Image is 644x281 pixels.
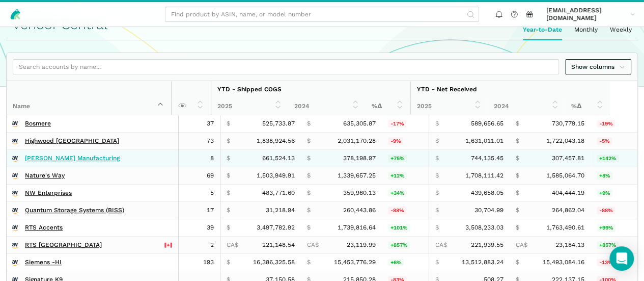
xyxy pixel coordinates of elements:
span: 31,218.94 [266,207,295,214]
span: 23,119.99 [347,241,376,249]
th: 2024: activate to sort column ascending [488,98,565,115]
span: 307,457.81 [552,155,584,162]
span: [EMAIL_ADDRESS][DOMAIN_NAME] [546,7,627,22]
span: 2,031,170.28 [338,137,376,145]
td: -17.25% [382,115,429,133]
span: +75% [388,155,407,162]
a: Show columns [565,59,631,74]
a: Siemens -HI [25,259,62,266]
span: $ [516,155,519,162]
span: $ [307,224,311,232]
a: [EMAIL_ADDRESS][DOMAIN_NAME] [543,5,638,23]
span: $ [435,120,439,127]
td: 857.29% [591,237,637,254]
span: 525,733.87 [262,120,295,127]
span: -88% [597,207,615,214]
span: +142% [597,155,619,162]
ui-tab: Weekly [604,20,638,40]
span: $ [307,155,311,162]
span: $ [435,172,439,180]
span: $ [227,137,230,145]
span: $ [227,155,230,162]
span: CA$ [516,241,527,249]
span: +857% [388,241,410,249]
td: 8.71% [591,185,637,202]
span: 30,704.99 [474,207,503,214]
ui-tab: Monthly [568,20,604,40]
span: 16,386,325.58 [253,259,295,266]
span: 264,862.04 [552,207,584,214]
span: +857% [597,241,619,249]
span: $ [307,259,311,266]
span: 260,443.86 [343,207,376,214]
img: 243-canada-6dcbff6b5ddfbc3d576af9e026b5d206327223395eaa30c1e22b34077c083801.svg [164,241,172,249]
td: 34.39% [382,185,429,202]
td: 8 [179,150,220,167]
span: 359,980.13 [343,189,376,197]
span: $ [516,120,519,127]
span: +9% [597,189,612,197]
span: 1,585,064.70 [546,172,584,180]
a: Nature's Way [25,172,65,180]
th: Name : activate to sort column descending [7,81,171,115]
span: $ [516,207,519,214]
a: Quantum Storage Systems (BISS) [25,207,124,214]
span: $ [307,189,311,197]
th: %Δ: activate to sort column ascending [565,98,610,115]
span: 404,444.19 [552,189,584,197]
input: Find product by ASIN, name, or model number [165,7,479,22]
td: -12.78% [591,254,637,271]
strong: YTD - Net Received [417,86,477,93]
span: +8% [597,172,612,180]
span: 1,763,490.61 [546,224,584,232]
span: 635,305.87 [343,120,376,127]
a: RTS Accents [25,224,63,232]
span: $ [227,224,230,232]
td: 6.03% [382,254,429,271]
td: -88.41% [591,202,637,219]
span: -17% [388,120,406,127]
span: 1,708,111.42 [465,172,503,180]
td: 193 [179,254,220,271]
a: NW Enterprises [25,189,72,197]
span: CA$ [227,241,238,249]
td: 37 [179,115,220,133]
span: 221,148.54 [262,241,295,249]
td: 98.94% [591,219,637,237]
span: $ [435,207,439,214]
span: +99% [597,224,615,232]
span: 661,524.13 [262,155,295,162]
td: 5 [179,185,220,202]
span: $ [516,137,519,145]
span: -13% [597,259,615,266]
span: $ [516,224,519,232]
span: 1,838,924.56 [257,137,295,145]
td: 142.03% [591,150,637,167]
strong: YTD - Shipped COGS [217,86,282,93]
span: -5% [597,137,612,145]
span: 3,497,782.92 [257,224,295,232]
span: $ [516,172,519,180]
span: $ [307,207,311,214]
span: $ [435,137,439,145]
span: 1,339,657.25 [338,172,376,180]
span: $ [435,155,439,162]
td: 17 [179,202,220,219]
span: +101% [388,224,410,232]
span: -19% [597,120,615,127]
th: 2025: activate to sort column ascending [211,98,288,115]
td: -19.31% [591,115,637,133]
td: 2 [179,237,220,254]
td: 73 [179,133,220,150]
span: $ [227,172,230,180]
span: 13,512,883.24 [462,259,503,266]
span: +6% [388,259,404,266]
span: 483,771.60 [262,189,295,197]
span: $ [227,189,230,197]
a: Bosmere [25,120,51,127]
th: %Δ: activate to sort column ascending [366,98,410,115]
td: -88.01% [382,202,429,219]
span: 221,939.55 [471,241,503,249]
span: -9% [388,137,403,145]
span: 3,508,233.03 [465,224,503,232]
